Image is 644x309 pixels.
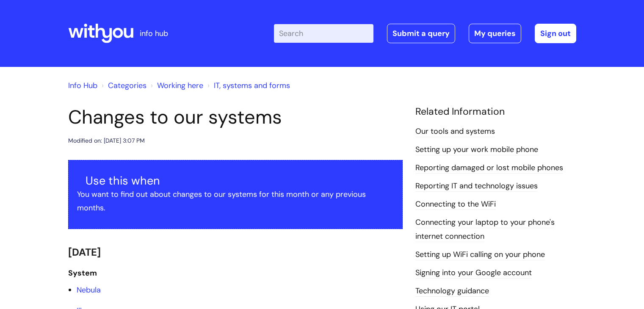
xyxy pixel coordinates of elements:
div: Modified on: [DATE] 3:07 PM [68,135,145,146]
a: Categories [108,80,146,91]
a: Setting up your work mobile phone [415,144,538,155]
a: Setting up WiFi calling on your phone [415,249,545,260]
li: Solution home [100,79,146,92]
a: Connecting to the WiFi [415,199,496,210]
a: Signing into your Google account [415,268,532,279]
a: Reporting damaged or lost mobile phones [415,163,563,174]
input: Search [274,24,373,43]
li: Working here [149,79,203,92]
span: [DATE] [68,246,101,259]
a: Info Hub [68,80,97,91]
h3: Use this when [86,174,394,188]
h4: Related Information [415,106,576,118]
a: Working here [157,80,203,91]
a: Connecting your laptop to your phone's internet connection [415,217,555,242]
a: Submit a query [387,24,455,43]
li: IT, systems and forms [205,79,290,92]
a: Technology guidance [415,286,489,297]
a: Sign out [535,24,576,43]
p: You want to find out about changes to our systems for this month or any previous months. [77,188,394,215]
a: Reporting IT and technology issues [415,181,538,192]
div: | - [274,24,576,43]
strong: System [68,268,97,278]
a: Our tools and systems [415,126,495,137]
a: My queries [469,24,521,43]
p: info hub [140,27,168,40]
a: Nebula [77,285,101,295]
a: IT, systems and forms [214,80,290,91]
h1: Changes to our systems [68,106,403,129]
